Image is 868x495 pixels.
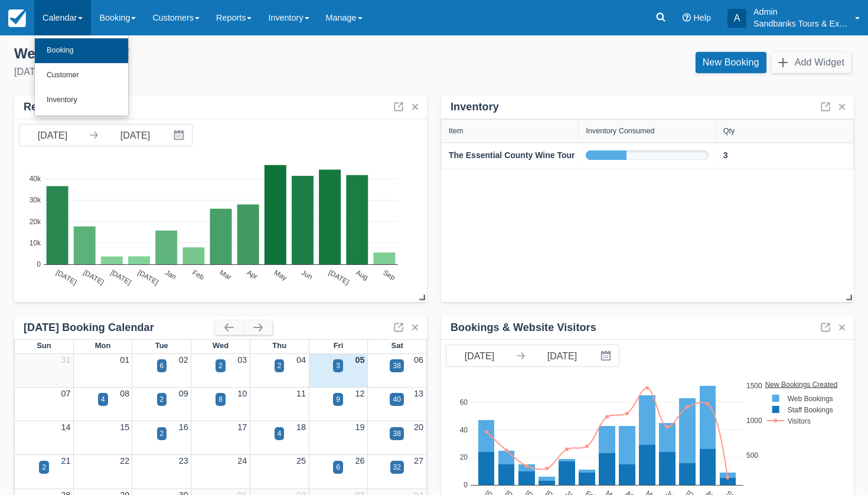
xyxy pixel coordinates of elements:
div: 40 [393,394,400,405]
span: Sat [391,341,403,350]
div: 6 [160,360,164,371]
a: 22 [120,456,129,466]
span: Sun [37,341,51,350]
p: Sandbanks Tours & Experiences [753,18,848,29]
p: Admin [753,6,848,18]
a: 25 [296,456,306,466]
a: 15 [120,422,129,432]
div: 2 [160,428,164,439]
text: New Bookings Created [765,380,837,388]
a: 03 [237,355,247,365]
a: 06 [414,355,423,365]
a: 23 [179,456,188,466]
div: 2 [42,462,46,473]
ul: Calendar [34,35,129,116]
div: Item [449,127,464,135]
span: Fri [334,341,344,350]
a: Customer [35,63,128,88]
button: Interact with the calendar and add the check-in date for your trip. [595,345,619,366]
a: 20 [414,422,423,432]
div: A [727,9,746,28]
img: checkfront-main-nav-mini-logo.png [8,9,26,27]
strong: 3 [723,150,728,160]
a: New Booking [696,52,766,73]
a: 24 [237,456,247,466]
strong: The Essential County Wine Tour [449,150,575,160]
a: 11 [296,389,306,398]
span: Tue [155,341,168,350]
a: The Essential County Wine Tour [449,149,575,162]
div: Revenue by Month [24,100,119,114]
a: 14 [61,422,71,432]
i: Help [683,14,691,22]
div: 3 [336,360,340,371]
span: Mon [95,341,111,350]
a: 09 [179,389,188,398]
a: 21 [61,456,71,466]
a: Booking [35,38,128,63]
div: Bookings & Website Visitors [451,321,596,335]
a: 19 [355,422,364,432]
div: [DATE] Booking Calendar [24,321,215,335]
div: [DATE] [14,65,425,79]
button: Interact with the calendar and add the check-in date for your trip. [168,124,192,146]
a: 02 [179,355,188,365]
a: 16 [179,422,188,432]
div: 4 [101,394,105,405]
a: 01 [120,355,129,365]
span: Thu [272,341,286,350]
div: Qty [723,127,735,135]
div: 38 [393,428,400,439]
div: 6 [336,462,340,473]
a: 04 [296,355,306,365]
a: 27 [414,456,423,466]
div: 9 [336,394,340,405]
span: Wed [213,341,229,350]
div: Inventory Consumed [586,127,654,135]
div: 38 [393,360,400,371]
div: Welcome , Admin ! [14,45,425,63]
input: Start Date [446,345,513,366]
a: 3 [723,149,728,162]
a: 18 [296,422,306,432]
div: 2 [218,360,223,371]
div: 32 [393,462,401,473]
a: 05 [355,355,364,365]
input: End Date [529,345,595,366]
div: Inventory [451,100,499,114]
a: 31 [61,355,71,365]
input: Start Date [19,124,86,146]
a: 12 [355,389,364,398]
div: 8 [218,394,223,405]
a: 07 [61,389,71,398]
a: 26 [355,456,364,466]
a: 10 [237,389,247,398]
button: Add Widget [771,52,851,73]
a: Inventory [35,88,128,113]
div: 2 [160,394,164,405]
a: 13 [414,389,423,398]
div: 4 [278,428,282,439]
a: 08 [120,389,129,398]
span: Help [693,13,711,22]
input: End Date [102,124,168,146]
a: 17 [237,422,247,432]
div: 2 [278,360,282,371]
